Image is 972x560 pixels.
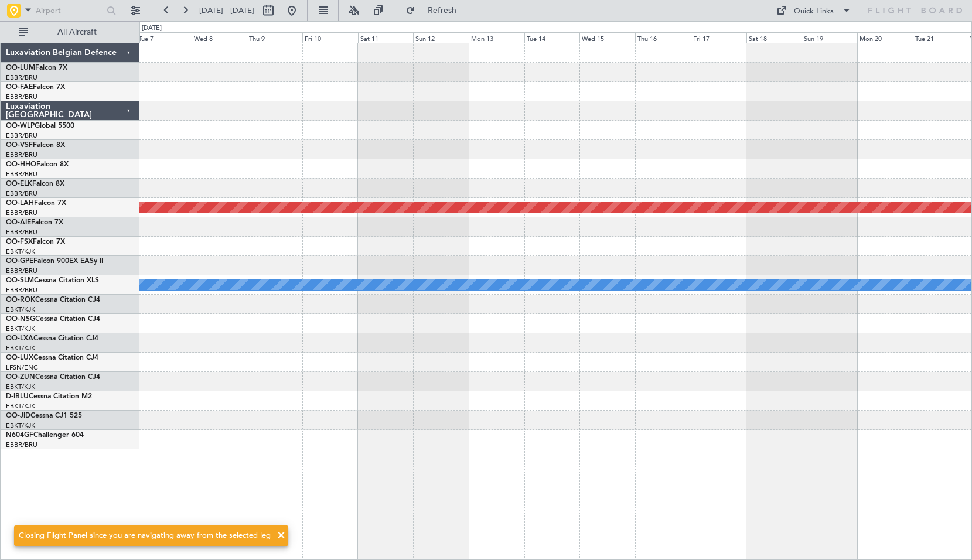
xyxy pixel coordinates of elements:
[6,219,31,226] span: OO-AIE
[6,228,37,237] a: EBBR/BRU
[6,402,35,411] a: EBKT/KJK
[6,374,100,381] a: OO-ZUNCessna Citation CJ4
[6,200,34,207] span: OO-LAH
[6,316,35,323] span: OO-NSG
[6,189,37,198] a: EBBR/BRU
[6,354,33,361] span: OO-LUX
[770,1,857,20] button: Quick Links
[142,23,162,33] div: [DATE]
[6,122,74,129] a: OO-WLPGlobal 5500
[6,296,100,303] a: OO-ROKCessna Citation CJ4
[6,277,99,284] a: OO-SLMCessna Citation XLS
[19,530,271,542] div: Closing Flight Panel since you are navigating away from the selected leg
[13,23,127,42] button: All Aircraft
[6,122,35,129] span: OO-WLP
[6,180,64,187] a: OO-ELKFalcon 8X
[6,383,35,391] a: EBKT/KJK
[6,374,35,381] span: OO-ZUN
[192,32,247,43] div: Wed 8
[6,393,92,400] a: D-IBLUCessna Citation M2
[199,5,254,16] span: [DATE] - [DATE]
[6,238,65,245] a: OO-FSXFalcon 7X
[6,73,37,82] a: EBBR/BRU
[6,432,33,439] span: N604GF
[6,161,69,168] a: OO-HHOFalcon 8X
[6,412,82,419] a: OO-JIDCessna CJ1 525
[302,32,358,43] div: Fri 10
[6,84,65,91] a: OO-FAEFalcon 7X
[6,335,33,342] span: OO-LXA
[6,344,35,353] a: EBKT/KJK
[400,1,470,20] button: Refresh
[6,180,32,187] span: OO-ELK
[6,142,33,149] span: OO-VSF
[6,432,84,439] a: N604GFChallenger 604
[6,131,37,140] a: EBBR/BRU
[6,393,29,400] span: D-IBLU
[6,142,65,149] a: OO-VSFFalcon 8X
[913,32,968,43] div: Tue 21
[857,32,913,43] div: Mon 20
[6,209,37,217] a: EBBR/BRU
[469,32,524,43] div: Mon 13
[6,151,37,159] a: EBBR/BRU
[6,277,34,284] span: OO-SLM
[6,258,33,265] span: OO-GPE
[6,93,37,101] a: EBBR/BRU
[6,363,38,372] a: LFSN/ENC
[6,412,30,419] span: OO-JID
[6,219,63,226] a: OO-AIEFalcon 7X
[6,84,33,91] span: OO-FAE
[6,421,35,430] a: EBKT/KJK
[6,441,37,449] a: EBBR/BRU
[358,32,414,43] div: Sat 11
[6,161,36,168] span: OO-HHO
[6,354,98,361] a: OO-LUXCessna Citation CJ4
[6,316,100,323] a: OO-NSGCessna Citation CJ4
[247,32,302,43] div: Thu 9
[6,64,35,71] span: OO-LUM
[579,32,635,43] div: Wed 15
[136,32,192,43] div: Tue 7
[36,2,103,19] input: Airport
[746,32,802,43] div: Sat 18
[794,6,834,18] div: Quick Links
[6,296,35,303] span: OO-ROK
[691,32,746,43] div: Fri 17
[6,247,35,256] a: EBKT/KJK
[6,238,33,245] span: OO-FSX
[635,32,691,43] div: Thu 16
[6,200,66,207] a: OO-LAHFalcon 7X
[6,325,35,333] a: EBKT/KJK
[6,64,67,71] a: OO-LUMFalcon 7X
[802,32,857,43] div: Sun 19
[418,6,467,15] span: Refresh
[6,258,103,265] a: OO-GPEFalcon 900EX EASy II
[6,305,35,314] a: EBKT/KJK
[6,267,37,275] a: EBBR/BRU
[6,286,37,295] a: EBBR/BRU
[413,32,469,43] div: Sun 12
[30,28,124,36] span: All Aircraft
[524,32,580,43] div: Tue 14
[6,335,98,342] a: OO-LXACessna Citation CJ4
[6,170,37,179] a: EBBR/BRU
